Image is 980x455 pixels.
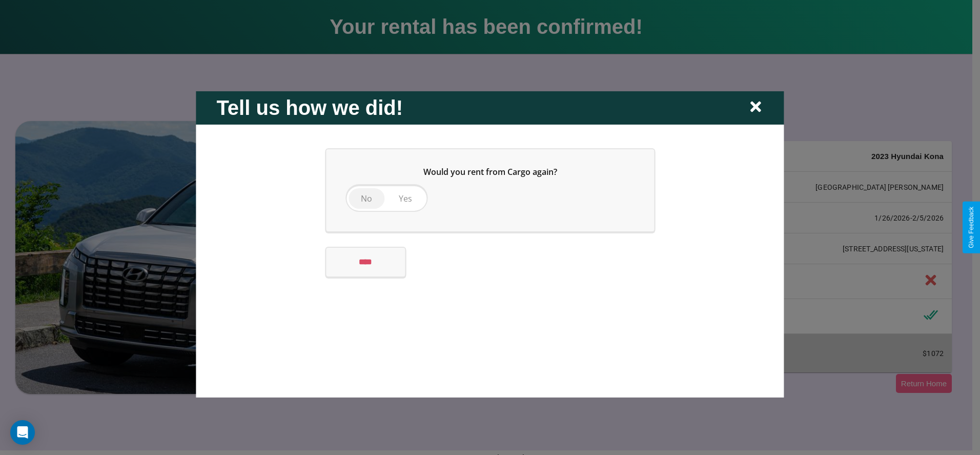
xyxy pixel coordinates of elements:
[361,192,372,204] span: No
[399,192,412,204] span: Yes
[423,166,557,177] span: Would you rent from Cargo again?
[968,207,975,248] div: Give Feedback
[216,96,403,119] h2: Tell us how we did!
[10,420,35,445] div: Open Intercom Messenger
